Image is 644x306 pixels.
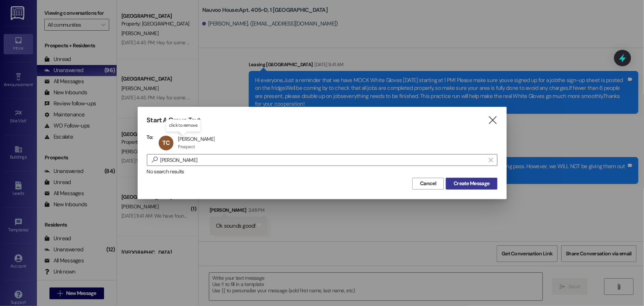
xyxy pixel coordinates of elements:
div: Prospect [178,144,195,150]
i:  [149,156,161,164]
span: TC [162,139,170,147]
div: No search results [147,168,497,176]
p: click to remove [169,122,197,129]
h3: To: [147,134,154,140]
button: Cancel [412,178,444,190]
span: Cancel [420,180,436,187]
div: [PERSON_NAME] [178,136,215,142]
button: Create Message [446,178,497,190]
i:  [489,157,493,163]
i:  [488,116,497,124]
input: Search for any contact or apartment [161,155,485,165]
span: Create Message [454,180,489,187]
h3: Start A Group Text [147,116,201,125]
button: Clear text [485,154,497,166]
